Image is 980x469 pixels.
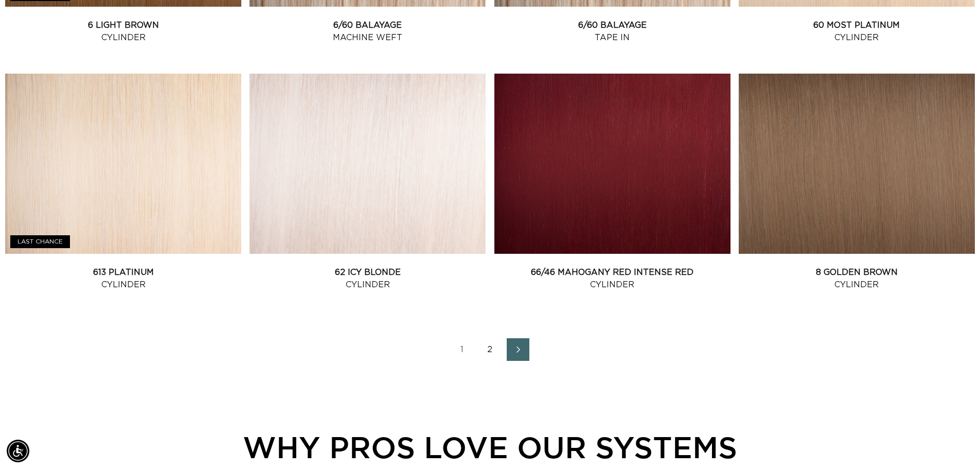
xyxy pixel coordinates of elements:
[5,338,975,361] nav: Pagination
[5,19,241,44] a: 6 Light Brown Cylinder
[7,440,29,462] div: Accessibility Menu
[739,19,975,44] a: 60 Most Platinum Cylinder
[739,266,975,291] a: 8 Golden Brown Cylinder
[250,19,486,44] a: 6/60 Balayage Machine Weft
[5,266,241,291] a: 613 Platinum Cylinder
[494,19,730,44] a: 6/60 Balayage Tape In
[494,266,730,291] a: 66/46 Mahogany Red Intense Red Cylinder
[451,338,474,361] a: Page 1
[929,420,980,469] iframe: Chat Widget
[507,338,529,361] a: Next page
[250,266,486,291] a: 62 Icy Blonde Cylinder
[479,338,502,361] a: Page 2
